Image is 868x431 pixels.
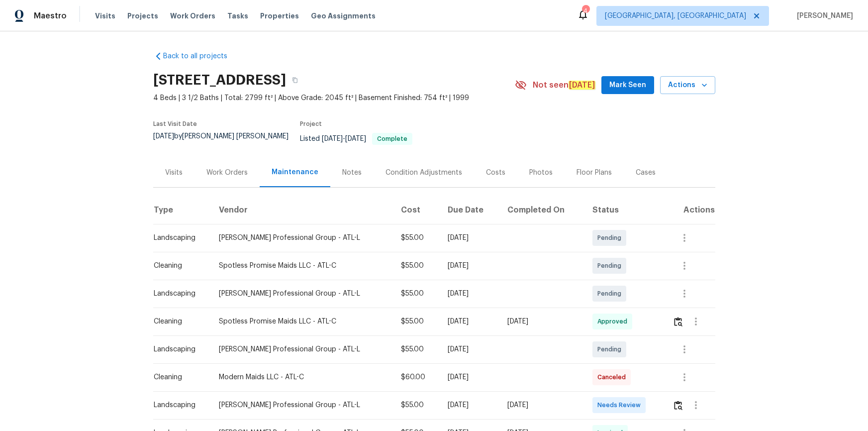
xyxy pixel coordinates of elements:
[448,233,491,243] div: [DATE]
[373,136,411,142] span: Complete
[219,344,385,354] div: [PERSON_NAME] Professional Group - ATL-L
[673,310,684,333] button: Review Icon
[219,233,385,243] div: [PERSON_NAME] Professional Group - ATL-L
[401,317,432,326] div: $55.00
[597,372,630,382] span: Canceled
[154,289,203,299] div: Landscaping
[345,135,366,142] span: [DATE]
[448,289,491,299] div: [DATE]
[127,11,158,21] span: Projects
[272,167,318,177] div: Maintenance
[219,261,385,271] div: Spotless Promise Maids LLC - ATL-C
[219,400,385,410] div: [PERSON_NAME] Professional Group - ATL-L
[507,317,576,326] div: [DATE]
[300,121,322,127] span: Project
[577,168,612,178] div: Floor Plans
[665,196,715,224] th: Actions
[153,196,211,224] th: Type
[153,75,286,85] h2: [STREET_ADDRESS]
[401,372,432,382] div: $60.00
[605,11,746,21] span: [GEOGRAPHIC_DATA], [GEOGRAPHIC_DATA]
[154,261,203,271] div: Cleaning
[584,196,665,224] th: Status
[401,261,432,271] div: $55.00
[393,196,440,224] th: Cost
[154,344,203,354] div: Landscaping
[401,400,432,410] div: $55.00
[219,317,385,326] div: Spotless Promise Maids LLC - ATL-C
[153,51,249,61] a: Back to all projects
[533,80,595,90] span: Not seen
[609,79,646,92] span: Mark Seen
[322,135,343,142] span: [DATE]
[286,71,304,89] button: Copy Address
[793,11,853,21] span: [PERSON_NAME]
[219,289,385,299] div: [PERSON_NAME] Professional Group - ATL-L
[154,400,203,410] div: Landscaping
[153,121,197,127] span: Last Visit Date
[448,400,491,410] div: [DATE]
[219,372,385,382] div: Modern Maids LLC - ATL-C
[674,401,682,410] img: Review Icon
[170,11,215,21] span: Work Orders
[448,344,491,354] div: [DATE]
[342,168,362,178] div: Notes
[211,196,393,224] th: Vendor
[260,11,299,21] span: Properties
[601,76,654,95] button: Mark Seen
[486,168,505,178] div: Costs
[154,233,203,243] div: Landscaping
[322,135,366,142] span: -
[311,11,376,21] span: Geo Assignments
[597,317,631,326] span: Approved
[227,12,248,19] span: Tasks
[401,233,432,243] div: $55.00
[401,289,432,299] div: $55.00
[154,372,203,382] div: Cleaning
[448,317,491,326] div: [DATE]
[529,168,553,178] div: Photos
[597,261,625,271] span: Pending
[673,393,684,417] button: Review Icon
[597,400,645,410] span: Needs Review
[499,196,584,224] th: Completed On
[597,233,625,243] span: Pending
[597,289,625,299] span: Pending
[386,168,462,178] div: Condition Adjustments
[636,168,656,178] div: Cases
[153,93,515,103] span: 4 Beds | 3 1/2 Baths | Total: 2799 ft² | Above Grade: 2045 ft² | Basement Finished: 754 ft² | 1999
[448,372,491,382] div: [DATE]
[597,344,625,354] span: Pending
[300,135,412,142] span: Listed
[674,317,682,326] img: Review Icon
[582,6,589,16] div: 4
[448,261,491,271] div: [DATE]
[660,76,715,95] button: Actions
[34,11,67,21] span: Maestro
[440,196,499,224] th: Due Date
[569,81,595,90] em: [DATE]
[153,133,174,140] span: [DATE]
[154,317,203,326] div: Cleaning
[206,168,248,178] div: Work Orders
[95,11,115,21] span: Visits
[153,133,300,152] div: by [PERSON_NAME] [PERSON_NAME]
[668,79,707,92] span: Actions
[507,400,576,410] div: [DATE]
[401,344,432,354] div: $55.00
[165,168,183,178] div: Visits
